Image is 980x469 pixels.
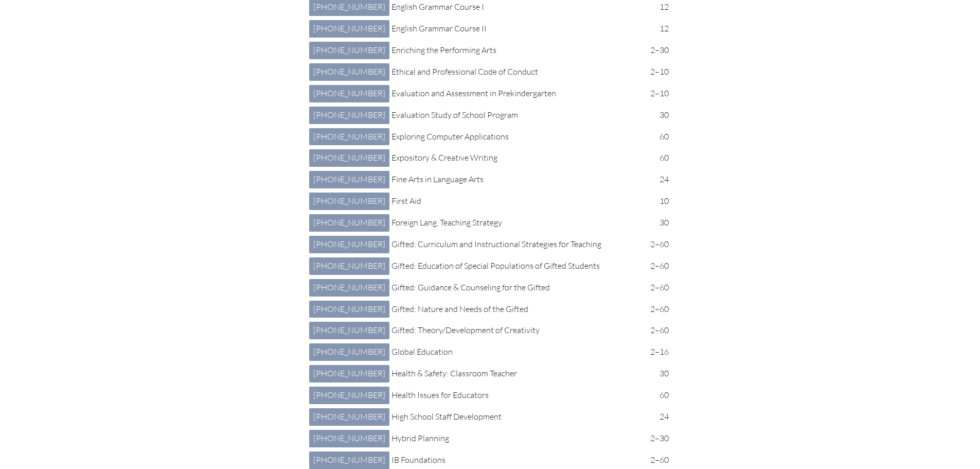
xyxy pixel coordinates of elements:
p: Evaluation and Assessment in Prekindergarten [391,87,639,100]
p: Enriching the Performing Arts [391,44,639,57]
p: 2–60 [647,324,669,337]
a: [PHONE_NUMBER] [309,257,389,275]
p: Exploring Computer Applications [391,130,639,144]
p: Evaluation Study of School Program [391,109,639,122]
p: 2–10 [647,65,669,79]
p: 12 [647,1,669,14]
a: [PHONE_NUMBER] [309,430,389,447]
p: 60 [647,389,669,402]
p: Global Education [391,345,639,359]
a: [PHONE_NUMBER] [309,171,389,188]
p: 60 [647,151,669,165]
p: 2–30 [647,44,669,57]
a: [PHONE_NUMBER] [309,387,389,404]
p: First Aid [391,195,639,208]
a: [PHONE_NUMBER] [309,149,389,167]
p: 2–60 [647,303,669,316]
a: [PHONE_NUMBER] [309,451,389,469]
p: English Grammar Course I [391,1,639,14]
p: 2–60 [647,454,669,467]
a: [PHONE_NUMBER] [309,42,389,59]
a: [PHONE_NUMBER] [309,365,389,383]
a: [PHONE_NUMBER] [309,128,389,146]
p: 2–60 [647,238,669,251]
p: 30 [647,216,669,230]
a: [PHONE_NUMBER] [309,193,389,210]
p: 30 [647,109,669,122]
a: [PHONE_NUMBER] [309,236,389,253]
p: IB Foundations [391,454,639,467]
p: 24 [647,410,669,424]
p: 60 [647,130,669,144]
p: 2–30 [647,432,669,445]
p: Hybrid Planning [391,432,639,445]
p: Foreign Lang. Teaching Strategy [391,216,639,230]
p: 2–60 [647,281,669,294]
p: Health & Safety: Classroom Teacher [391,367,639,380]
p: Ethical and Professional Code of Conduct [391,65,639,79]
p: Gifted: Education of Special Populations of Gifted Students [391,259,639,273]
p: Expository & Creative Writing [391,151,639,165]
a: [PHONE_NUMBER] [309,63,389,81]
p: English Grammar Course II [391,22,639,36]
a: [PHONE_NUMBER] [309,214,389,232]
p: 12 [647,22,669,36]
p: 2–16 [647,345,669,359]
a: [PHONE_NUMBER] [309,408,389,426]
p: Health Issues for Educators [391,389,639,402]
a: [PHONE_NUMBER] [309,107,389,124]
p: Gifted: Guidance & Counseling for the Gifted [391,281,639,294]
p: Gifted: Nature and Needs of the Gifted [391,303,639,316]
a: [PHONE_NUMBER] [309,85,389,102]
p: 2–60 [647,259,669,273]
a: [PHONE_NUMBER] [309,301,389,318]
p: High School Staff Development [391,410,639,424]
p: 2–10 [647,87,669,100]
a: [PHONE_NUMBER] [309,343,389,361]
a: [PHONE_NUMBER] [309,322,389,339]
p: 24 [647,173,669,186]
p: 30 [647,367,669,380]
a: [PHONE_NUMBER] [309,20,389,38]
p: 10 [647,195,669,208]
a: [PHONE_NUMBER] [309,279,389,297]
p: Gifted: Theory/Development of Creativity [391,324,639,337]
p: Fine Arts in Language Arts [391,173,639,186]
p: Gifted: Curriculum and Instructional Strategies for Teaching [391,238,639,251]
